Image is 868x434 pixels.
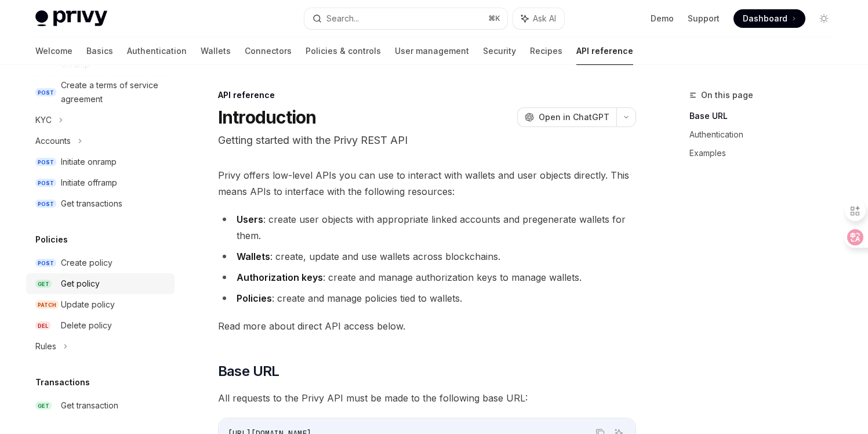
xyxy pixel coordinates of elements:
a: Basics [86,37,113,65]
div: Initiate offramp [61,176,117,190]
span: POST [35,158,56,167]
a: GETGet policy [26,273,175,294]
a: Connectors [245,37,292,65]
span: Privy offers low-level APIs you can use to interact with wallets and user objects directly. This ... [218,167,636,200]
h1: Introduction [218,107,317,128]
div: Create a terms of service agreement [61,78,168,106]
span: Read more about direct API access below. [218,318,636,334]
a: User management [395,37,469,65]
span: PATCH [35,301,59,309]
span: POST [35,179,56,187]
div: KYC [35,113,52,127]
a: Wallets [201,37,231,65]
span: Base URL [218,362,279,381]
a: GETGet transaction [26,395,175,416]
a: Welcome [35,37,72,65]
div: API reference [218,89,636,101]
div: Accounts [35,134,71,148]
span: POST [35,88,56,97]
a: Dashboard [733,9,805,28]
div: Update policy [61,298,115,312]
span: Ask AI [533,13,556,24]
a: Policies & controls [306,37,381,65]
div: Rules [35,339,56,353]
span: All requests to the Privy API must be made to the following base URL: [218,390,636,406]
strong: Policies [237,292,272,304]
button: Open in ChatGPT [517,107,616,127]
span: Dashboard [743,13,787,24]
div: Initiate onramp [61,155,117,169]
li: : create user objects with appropriate linked accounts and pregenerate wallets for them. [218,211,636,244]
li: : create and manage policies tied to wallets. [218,290,636,306]
a: POSTCreate policy [26,252,175,273]
h5: Policies [35,233,68,247]
a: Examples [689,144,842,162]
span: POST [35,200,56,208]
strong: Users [237,214,263,225]
a: DELDelete policy [26,315,175,336]
p: Getting started with the Privy REST API [218,132,636,149]
strong: Wallets [237,251,270,262]
button: Toggle dark mode [815,9,833,28]
strong: Authorization keys [237,272,323,283]
a: POSTInitiate offramp [26,172,175,193]
a: Security [483,37,516,65]
a: Authentication [127,37,187,65]
div: Delete policy [61,319,112,332]
a: POSTGet transactions [26,193,175,214]
div: Create policy [61,256,112,270]
h5: Transactions [35,375,90,389]
li: : create and manage authorization keys to manage wallets. [218,269,636,285]
span: GET [35,402,52,410]
a: Demo [651,13,674,24]
a: Support [688,13,720,24]
div: Get transaction [61,399,118,413]
span: On this page [701,88,753,102]
a: POSTInitiate onramp [26,151,175,172]
button: Search...⌘K [304,8,507,29]
img: light logo [35,10,107,27]
a: API reference [576,37,633,65]
a: Authentication [689,125,842,144]
a: Recipes [530,37,562,65]
a: POSTCreate a terms of service agreement [26,75,175,110]
button: Ask AI [513,8,564,29]
div: Search... [326,12,359,26]
li: : create, update and use wallets across blockchains. [218,248,636,265]
a: Base URL [689,107,842,125]
div: Get transactions [61,197,122,211]
span: ⌘ K [488,14,500,23]
div: Get policy [61,277,100,291]
span: POST [35,259,56,267]
a: PATCHUpdate policy [26,294,175,315]
span: Open in ChatGPT [539,111,609,123]
span: GET [35,280,52,288]
span: DEL [35,321,50,330]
